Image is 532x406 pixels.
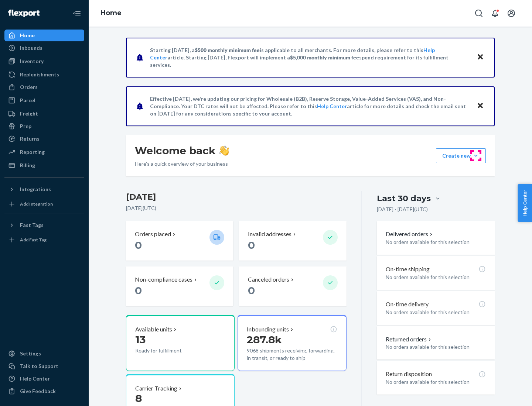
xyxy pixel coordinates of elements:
[386,265,430,273] p: On-time shipping
[20,375,50,382] div: Help Center
[135,230,171,238] p: Orders placed
[135,239,142,251] span: 0
[20,83,38,91] div: Orders
[4,120,84,132] a: Prep
[20,350,41,357] div: Settings
[248,275,289,284] p: Canceled orders
[20,388,56,395] div: Give Feedback
[386,370,432,378] p: Return disposition
[135,275,192,284] p: Non-compliance cases
[20,162,35,169] div: Billing
[248,284,255,297] span: 0
[4,159,84,171] a: Billing
[135,160,229,168] p: Here’s a quick overview of your business
[150,47,470,69] p: Starting [DATE], a is applicable to all merchants. For more details, please refer to this article...
[290,54,359,61] span: $5,000 monthly minimum fee
[4,385,84,397] button: Give Feedback
[20,221,44,229] div: Fast Tags
[4,30,84,41] a: Home
[248,239,255,251] span: 0
[20,44,42,52] div: Inbounds
[239,266,346,306] button: Canceled orders 0
[247,347,337,362] p: 9068 shipments receiving, forwarding, in transit, or ready to ship
[4,198,84,210] a: Add Integration
[488,6,502,21] button: Open notifications
[20,148,45,156] div: Reporting
[4,234,84,246] a: Add Fast Tag
[95,3,127,24] ol: breadcrumbs
[135,325,172,334] p: Available units
[4,348,84,359] a: Settings
[386,300,429,309] p: On-time delivery
[20,32,35,39] div: Home
[135,384,177,393] p: Carrier Tracking
[247,333,282,346] span: 287.8k
[4,219,84,231] button: Fast Tags
[135,333,146,346] span: 13
[100,9,122,17] a: Home
[20,362,58,370] div: Talk to Support
[518,184,532,222] button: Help Center
[20,110,38,117] div: Freight
[20,58,44,65] div: Inventory
[4,183,84,195] button: Integrations
[195,47,260,53] span: $500 monthly minimum fee
[20,201,53,207] div: Add Integration
[20,186,51,193] div: Integrations
[4,373,84,385] a: Help Center
[4,81,84,93] a: Orders
[475,101,485,111] button: Close
[386,309,486,316] p: No orders available for this selection
[219,145,229,156] img: hand-wave emoji
[4,133,84,145] a: Returns
[4,108,84,120] a: Freight
[69,6,84,21] button: Close Navigation
[386,335,433,344] button: Returned orders
[135,144,229,157] h1: Welcome back
[126,221,233,261] button: Orders placed 0
[239,221,346,261] button: Invalid addresses 0
[4,94,84,106] a: Parcel
[126,315,235,371] button: Available units13Ready for fulfillment
[377,206,428,213] p: [DATE] - [DATE] ( UTC )
[4,146,84,158] a: Reporting
[20,71,59,78] div: Replenishments
[126,266,233,306] button: Non-compliance cases 0
[20,97,35,104] div: Parcel
[504,6,519,21] button: Open account menu
[135,392,142,405] span: 8
[471,6,486,21] button: Open Search Box
[20,237,47,243] div: Add Fast Tag
[386,238,486,246] p: No orders available for this selection
[475,52,485,63] button: Close
[135,347,204,354] p: Ready for fulfillment
[4,360,84,372] a: Talk to Support
[436,148,486,163] button: Create new
[247,325,289,334] p: Inbounding units
[20,123,31,130] div: Prep
[386,343,486,351] p: No orders available for this selection
[4,69,84,80] a: Replenishments
[386,273,486,281] p: No orders available for this selection
[377,193,431,204] div: Last 30 days
[135,284,142,297] span: 0
[4,42,84,54] a: Inbounds
[238,315,346,371] button: Inbounding units287.8k9068 shipments receiving, forwarding, in transit, or ready to ship
[126,204,347,212] p: [DATE] ( UTC )
[150,95,470,117] p: Effective [DATE], we're updating our pricing for Wholesale (B2B), Reserve Storage, Value-Added Se...
[317,103,347,109] a: Help Center
[126,191,347,203] h3: [DATE]
[386,378,486,386] p: No orders available for this selection
[20,135,40,142] div: Returns
[248,230,291,238] p: Invalid addresses
[4,55,84,67] a: Inventory
[8,10,40,17] img: Flexport logo
[386,230,434,238] button: Delivered orders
